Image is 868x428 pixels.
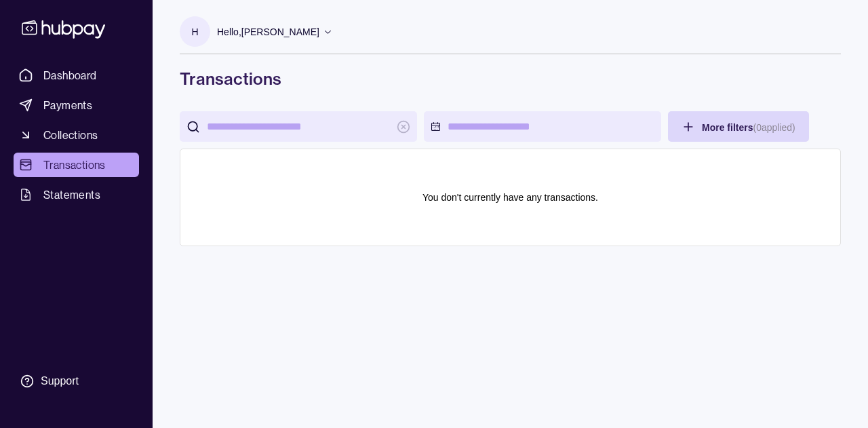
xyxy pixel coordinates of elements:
p: You don't currently have any transactions. [422,190,598,205]
a: Support [14,367,139,395]
input: search [207,111,390,142]
span: More filters [702,122,795,133]
span: Payments [43,97,92,113]
p: H [191,24,198,39]
h1: Transactions [180,68,841,90]
span: Dashboard [43,67,97,83]
span: Transactions [43,157,106,173]
p: ( 0 applied) [753,122,795,133]
a: Dashboard [14,63,139,87]
span: Statements [43,187,100,203]
a: Statements [14,182,139,207]
p: Hello, [PERSON_NAME] [217,24,319,39]
span: Collections [43,127,98,143]
button: More filters(0applied) [668,111,809,142]
a: Payments [14,93,139,117]
div: Support [41,374,79,389]
a: Transactions [14,153,139,177]
a: Collections [14,123,139,147]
